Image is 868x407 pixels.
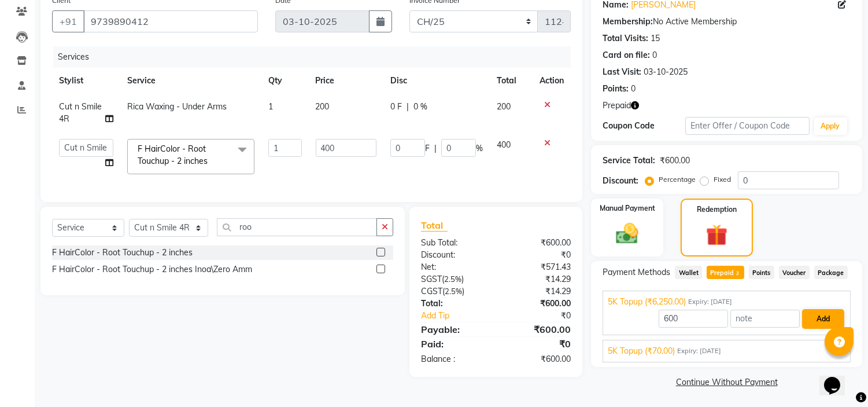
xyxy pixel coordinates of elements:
[675,266,702,279] span: Wallet
[734,270,741,277] span: 2
[603,266,670,278] span: Payment Methods
[407,101,409,113] span: |
[412,249,496,261] div: Discount:
[603,100,631,112] span: Prepaid
[593,376,860,388] a: Continue Without Payment
[412,237,496,249] div: Sub Total:
[496,261,580,273] div: ₹571.43
[814,266,848,279] span: Package
[651,32,660,45] div: 15
[434,142,437,155] span: |
[603,16,851,28] div: No Active Membership
[412,353,496,365] div: Balance :
[603,66,641,78] div: Last Visit:
[316,101,330,112] span: 200
[697,204,737,215] label: Redemption
[659,174,696,185] label: Percentage
[412,310,510,322] a: Add Tip
[412,298,496,310] div: Total:
[412,261,496,273] div: Net:
[600,203,655,214] label: Manual Payment
[497,140,511,150] span: 400
[814,118,847,135] button: Apply
[496,322,580,336] div: ₹600.00
[52,263,252,276] div: F HairColor - Root Touchup - 2 inches Inoa\Zero Amm
[603,120,685,132] div: Coupon Code
[268,101,273,112] span: 1
[496,285,580,298] div: ₹14.29
[496,249,580,261] div: ₹0
[476,142,483,155] span: %
[52,68,120,94] th: Stylist
[309,68,383,94] th: Price
[208,156,213,166] a: x
[603,16,653,28] div: Membership:
[413,101,427,113] span: 0 %
[699,222,734,248] img: _gift.svg
[425,142,430,155] span: F
[496,237,580,249] div: ₹600.00
[608,296,686,308] span: 5K Topup (₹6,250.00)
[83,10,258,32] input: Search by Name/Mobile/Email/Code
[497,101,511,112] span: 200
[603,49,650,61] div: Card on file:
[412,285,496,298] div: ( )
[490,68,533,94] th: Total
[819,361,856,395] iframe: chat widget
[652,49,657,61] div: 0
[730,310,800,328] input: note
[496,337,580,351] div: ₹0
[749,266,774,279] span: Points
[659,310,728,328] input: Amount
[609,221,645,247] img: _cash.svg
[138,144,208,166] span: F HairColor - Root Touchup - 2 inches
[52,247,193,259] div: F HairColor - Root Touchup - 2 inches
[412,337,496,351] div: Paid:
[217,218,377,236] input: Search or Scan
[383,68,490,94] th: Disc
[53,46,579,68] div: Services
[688,297,732,307] span: Expiry: [DATE]
[445,287,462,296] span: 2.5%
[510,310,580,322] div: ₹0
[608,345,675,357] span: 5K Topup (₹70.00)
[603,32,648,45] div: Total Visits:
[496,273,580,285] div: ₹14.29
[644,66,688,78] div: 03-10-2025
[603,175,638,187] div: Discount:
[412,322,496,336] div: Payable:
[677,346,721,356] span: Expiry: [DATE]
[421,274,442,284] span: SGST
[660,155,690,167] div: ₹600.00
[533,68,571,94] th: Action
[496,298,580,310] div: ₹600.00
[412,273,496,285] div: ( )
[779,266,810,279] span: Voucher
[714,174,731,185] label: Fixed
[127,101,227,112] span: Rica Waxing - Under Arms
[631,83,636,95] div: 0
[496,353,580,365] div: ₹600.00
[120,68,261,94] th: Service
[390,101,402,113] span: 0 F
[421,286,442,296] span: CGST
[261,68,308,94] th: Qty
[59,101,102,124] span: Cut n Smile 4R
[421,219,448,232] span: Total
[444,274,461,284] span: 2.5%
[603,83,629,95] div: Points:
[685,117,809,135] input: Enter Offer / Coupon Code
[603,155,655,167] div: Service Total:
[52,10,84,32] button: +91
[802,309,844,329] button: Add
[707,266,744,279] span: Prepaid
